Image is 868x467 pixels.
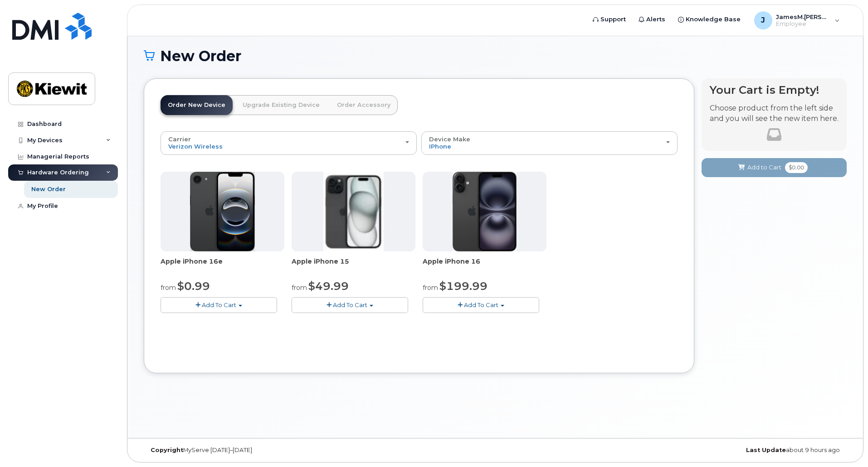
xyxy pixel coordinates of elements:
[292,257,415,275] div: Apple iPhone 15
[776,20,830,28] span: Employee
[421,131,678,155] button: Device Make iPhone
[333,301,367,308] span: Add To Cart
[292,284,307,292] small: from
[423,284,438,292] small: from
[161,297,277,313] button: Add To Cart
[464,301,498,308] span: Add To Cart
[646,15,665,24] span: Alerts
[612,447,847,454] div: about 9 hours ago
[177,279,210,293] span: $0.99
[672,10,747,29] a: Knowledge Base
[144,48,847,64] h1: New Order
[151,447,183,453] strong: Copyright
[168,135,191,143] span: Carrier
[235,95,327,115] a: Upgrade Existing Device
[761,15,765,26] span: J
[161,95,233,115] a: Order New Device
[429,135,470,143] span: Device Make
[429,143,451,150] span: iPhone
[600,15,626,24] span: Support
[710,84,839,96] h4: Your Cart is Empty!
[330,95,398,115] a: Order Accessory
[748,11,846,29] div: JamesM.Glover
[586,10,632,29] a: Support
[161,131,417,155] button: Carrier Verizon Wireless
[829,428,861,460] iframe: Messenger Launcher
[161,284,176,292] small: from
[292,297,408,313] button: Add To Cart
[776,13,830,20] span: JamesM.[PERSON_NAME]
[686,15,741,24] span: Knowledge Base
[785,162,808,173] span: $0.00
[632,10,672,29] a: Alerts
[323,172,384,251] img: iphone15.jpg
[168,143,223,150] span: Verizon Wireless
[161,257,284,275] div: Apple iPhone 16e
[746,447,786,453] strong: Last Update
[439,279,488,293] span: $199.99
[202,301,236,308] span: Add To Cart
[423,257,546,275] div: Apple iPhone 16
[144,447,378,454] div: MyServe [DATE]–[DATE]
[308,279,349,293] span: $49.99
[710,103,839,124] p: Choose product from the left side and you will see the new item here.
[747,163,781,172] span: Add to Cart
[423,297,539,313] button: Add To Cart
[453,172,517,251] img: iphone_16_plus.png
[190,172,255,251] img: iphone16e.png
[702,158,847,177] button: Add to Cart $0.00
